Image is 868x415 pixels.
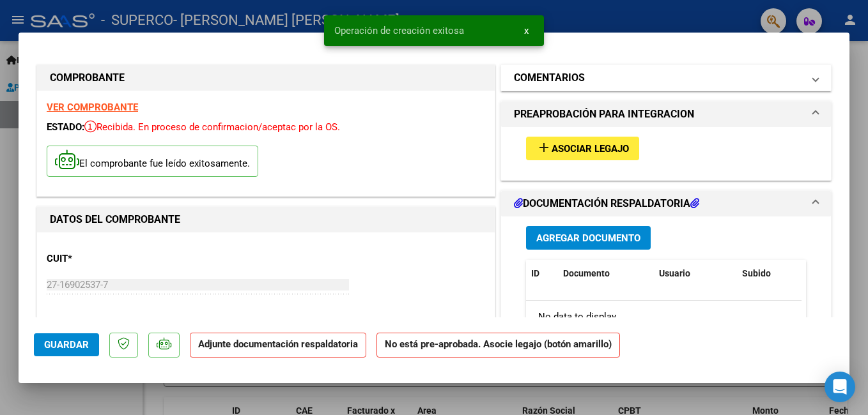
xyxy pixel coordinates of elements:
[47,102,138,113] a: VER COMPROBANTE
[198,338,358,350] strong: Adjunte documentación respaldatoria
[514,107,694,122] h1: PREAPROBACIÓN PARA INTEGRACION
[526,137,639,160] button: Asociar Legajo
[334,24,464,37] span: Operación de creación exitosa
[514,19,539,42] button: x
[524,25,529,36] span: x
[558,260,654,287] datatable-header-cell: Documento
[742,268,771,278] span: Subido
[536,140,552,155] mat-icon: add
[47,252,178,266] p: CUIT
[376,333,620,358] strong: No está pre-aprobada. Asocie legajo (botón amarillo)
[44,339,89,351] span: Guardar
[50,213,180,225] strong: DATOS DEL COMPROBANTE
[501,102,831,127] mat-expansion-panel-header: PREAPROBACIÓN PARA INTEGRACION
[654,260,737,287] datatable-header-cell: Usuario
[526,260,558,287] datatable-header-cell: ID
[47,317,144,329] span: ANALISIS PRESTADOR
[563,268,610,278] span: Documento
[84,121,340,133] span: Recibida. En proceso de confirmacion/aceptac por la OS.
[801,260,865,287] datatable-header-cell: Acción
[501,65,831,91] mat-expansion-panel-header: COMENTARIOS
[50,72,125,84] strong: COMPROBANTE
[552,143,629,155] span: Asociar Legajo
[526,301,802,333] div: No data to display
[501,191,831,216] mat-expansion-panel-header: DOCUMENTACIÓN RESPALDATORIA
[536,232,640,244] span: Agregar Documento
[501,127,831,180] div: PREAPROBACIÓN PARA INTEGRACION
[526,226,651,250] button: Agregar Documento
[514,70,585,86] h1: COMENTARIOS
[825,372,855,402] div: Open Intercom Messenger
[514,196,699,211] h1: DOCUMENTACIÓN RESPALDATORIA
[47,121,84,133] span: ESTADO:
[47,146,258,177] p: El comprobante fue leído exitosamente.
[659,268,690,278] span: Usuario
[34,333,99,356] button: Guardar
[737,260,801,287] datatable-header-cell: Subido
[531,268,539,278] span: ID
